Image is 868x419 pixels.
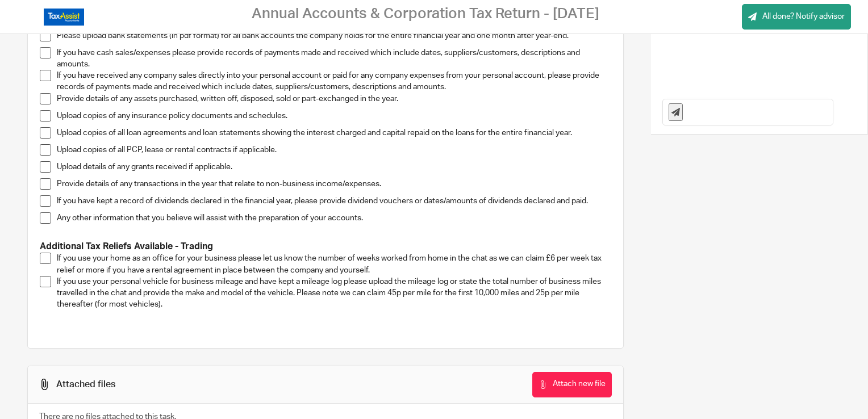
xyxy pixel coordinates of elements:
[57,30,612,41] p: Please upload bank statements (in pdf format) for all bank accounts the company holds for the ent...
[57,178,612,190] p: Provide details of any transactions in the year that relate to non-business income/expenses.
[57,110,612,121] p: Upload copies of any insurance policy documents and schedules.
[57,276,612,311] p: If you use your personal vehicle for business mileage and have kept a mileage log please upload t...
[57,161,612,173] p: Upload details of any grants received if applicable.
[57,195,612,207] p: If you have kept a record of dividends declared in the financial year, please provide dividend vo...
[57,93,612,104] p: Provide details of any assets purchased, written off, disposed, sold or part-exchanged in the year.
[742,4,851,30] a: All done? Notify advisor
[57,144,612,156] p: Upload copies of all PCP, lease or rental contracts if applicable.
[56,379,115,391] div: Attached files
[57,212,612,224] p: Any other information that you believe will assist with the preparation of your accounts.
[57,253,612,276] p: If you use your home as an office for your business please let us know the number of weeks worked...
[252,5,599,23] h2: Annual Accounts & Corporation Tax Return - [DATE]
[762,11,845,22] span: All done? Notify advisor
[57,127,612,139] p: Upload copies of all loan agreements and loan statements showing the interest charged and capital...
[40,242,213,251] strong: Additional Tax Reliefs Available - Trading
[532,372,612,397] button: Attach new file
[57,47,612,70] p: If you have cash sales/expenses please provide records of payments made and received which includ...
[57,70,612,93] p: If you have received any company sales directly into your personal account or paid for any compan...
[44,9,84,26] img: Logo_TaxAssistAccountants_FullColour_RGB.png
